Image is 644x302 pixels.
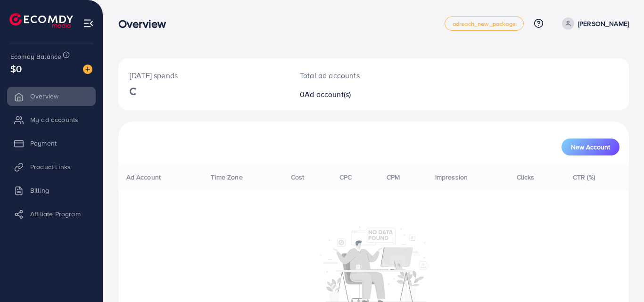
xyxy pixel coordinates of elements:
[300,70,405,81] p: Total ad accounts
[558,17,629,30] a: [PERSON_NAME]
[445,16,524,31] a: adreach_new_package
[130,70,277,81] p: [DATE] spends
[453,21,516,27] span: adreach_new_package
[83,65,92,74] img: image
[571,144,610,150] span: New Account
[578,18,629,29] p: [PERSON_NAME]
[118,17,173,31] h3: Overview
[10,52,61,61] span: Ecomdy Balance
[10,62,22,75] span: $0
[83,18,94,29] img: menu
[305,89,351,99] span: Ad account(s)
[561,139,619,155] button: New Account
[9,13,73,28] img: logo
[300,90,405,99] h2: 0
